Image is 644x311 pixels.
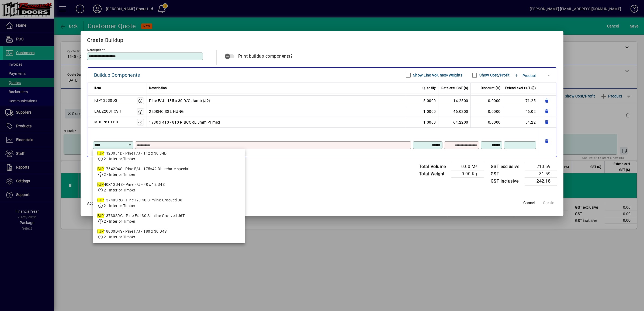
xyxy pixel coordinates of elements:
[94,85,101,91] span: Item
[81,31,564,47] h2: Create Buildup
[406,117,438,128] td: 1.0000
[238,54,293,59] span: Print buildup components?
[406,106,438,117] td: 1.0000
[503,106,538,117] td: 46.02
[94,108,122,114] div: LAB2200HCSH
[97,151,104,155] em: FJP
[93,226,245,242] mat-option: FJP18030D4S - Pine F/J - 180 x 30 D4S
[488,177,525,185] td: GST inclusive
[543,200,554,206] span: Create
[471,106,503,117] td: 0.0000
[441,85,468,91] span: Rate excl GST ($)
[451,163,484,170] td: 0.00 M³
[149,85,167,91] span: Description
[93,164,245,180] mat-option: FJP17542D4S - Pine F/J - 175x42 Dbl rebate special
[503,95,538,106] td: 71.25
[97,166,241,172] div: 17542D4S - Pine F/J - 175x42 Dbl rebate special
[147,95,406,106] td: Pine F/J - 135 x 30 D/G Jamb (J2)
[451,170,484,177] td: 0.00 Kg
[488,163,525,170] td: GST exclusive
[93,180,245,195] mat-option: FJP40X12D4S - Pine F/J - 40 x 12 D4S
[441,108,468,115] div: 46.0200
[97,182,104,187] em: FJP
[97,182,241,187] div: 40X12D4S - Pine F/J - 40 x 12 D4S
[505,85,536,91] span: Extend excl GST ($)
[94,119,118,125] div: MDFP810-BD
[471,117,503,128] td: 0.0000
[97,167,104,171] em: FJP
[93,242,245,258] mat-option: FJP14030D4S - Pine F/J - 140 x 30 D4S
[97,229,241,234] div: 18030D4S - Pine F/J - 180 x 30 D4S
[94,97,118,104] div: FJP13530DG
[97,198,104,202] em: FJP
[416,163,451,170] td: Total Volume
[523,200,535,206] span: Cancel
[94,71,140,79] div: Buildup Components
[525,170,557,177] td: 31.59
[540,198,557,208] button: Create
[441,97,468,104] div: 14.2500
[104,235,135,239] span: 2 - Interior Timber
[481,85,501,91] span: Discount (%)
[406,95,438,106] td: 5.0000
[147,106,406,117] td: 2200HC SGL HUNG
[97,197,241,203] div: 13740SRG - Pine F/J 40 Slimline Grooved J6
[478,72,510,78] label: Show Cost/Profit
[471,95,503,106] td: 0.0000
[488,170,525,177] td: GST
[104,204,135,208] span: 2 - Interior Timber
[147,117,406,128] td: 1980 x 410 - 810 RIBCORE 3mm Primed
[423,85,436,91] span: Quantity
[93,195,245,211] mat-option: FJP13740SRG - Pine F/J 40 Slimline Grooved J6
[104,157,135,161] span: 2 - Interior Timber
[93,148,245,164] mat-option: FJP11230J4D - Pine F/J - 112 x 30 J4D
[416,170,451,177] td: Total Weight
[93,211,245,226] mat-option: FJP13730SRG - Pine F/J 30 Slimline Grooved J6T
[525,177,557,185] td: 242.18
[97,214,104,218] em: FJP
[87,48,103,51] mat-label: Description
[104,172,135,177] span: 2 - Interior Timber
[97,229,104,233] em: FJP
[104,188,135,192] span: 2 - Interior Timber
[525,163,557,170] td: 210.59
[441,119,468,125] div: 64.2200
[104,219,135,223] span: 2 - Interior Timber
[97,213,241,219] div: 13730SRG - Pine F/J 30 Slimline Grooved J6T
[412,72,462,78] label: Show Line Volumes/Weights
[520,198,538,208] button: Cancel
[503,117,538,128] td: 64.22
[87,201,96,205] span: Apply
[97,151,241,156] div: 11230J4D - Pine F/J - 112 x 30 J4D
